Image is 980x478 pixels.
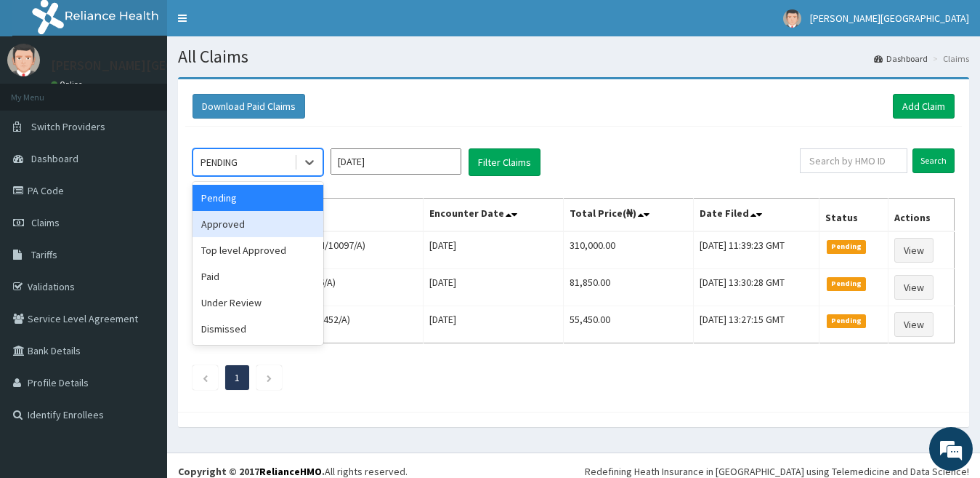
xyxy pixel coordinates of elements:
[31,248,57,261] span: Tariffs
[266,371,272,384] a: Next page
[201,155,238,170] div: PENDING
[694,199,819,232] th: Date Filed
[929,52,969,65] li: Claims
[331,148,461,175] input: Select Month and Year
[894,238,934,263] a: View
[193,237,323,263] div: Top level Approved
[564,199,694,232] th: Total Price(₦)
[469,148,540,176] button: Filter Claims
[783,9,801,28] img: User Image
[564,231,694,269] td: 310,000.00
[193,185,323,211] div: Pending
[888,199,954,232] th: Actions
[819,199,888,232] th: Status
[893,94,955,119] a: Add Claim
[894,312,934,337] a: View
[827,277,867,290] span: Pending
[874,52,928,65] a: Dashboard
[894,275,934,300] a: View
[7,44,40,76] img: User Image
[423,199,563,232] th: Encounter Date
[827,314,867,327] span: Pending
[800,148,907,173] input: Search by HMO ID
[259,465,322,478] a: RelianceHMO
[694,231,819,269] td: [DATE] 11:39:23 GMT
[51,79,86,89] a: Online
[193,211,323,237] div: Approved
[51,59,266,72] p: [PERSON_NAME][GEOGRAPHIC_DATA]
[202,371,208,384] a: Previous page
[178,465,325,478] strong: Copyright © 2017 .
[31,120,105,133] span: Switch Providers
[193,290,323,316] div: Under Review
[31,216,60,229] span: Claims
[564,269,694,306] td: 81,850.00
[193,263,323,290] div: Paid
[564,306,694,343] td: 55,450.00
[423,306,563,343] td: [DATE]
[423,231,563,269] td: [DATE]
[31,152,78,165] span: Dashboard
[827,240,867,253] span: Pending
[423,269,563,306] td: [DATE]
[694,306,819,343] td: [DATE] 13:27:15 GMT
[193,94,305,119] button: Download Paid Claims
[810,12,969,25] span: [PERSON_NAME][GEOGRAPHIC_DATA]
[178,47,969,66] h1: All Claims
[193,316,323,342] div: Dismissed
[235,371,240,384] a: Page 1 is your current page
[912,148,955,173] input: Search
[694,269,819,306] td: [DATE] 13:30:28 GMT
